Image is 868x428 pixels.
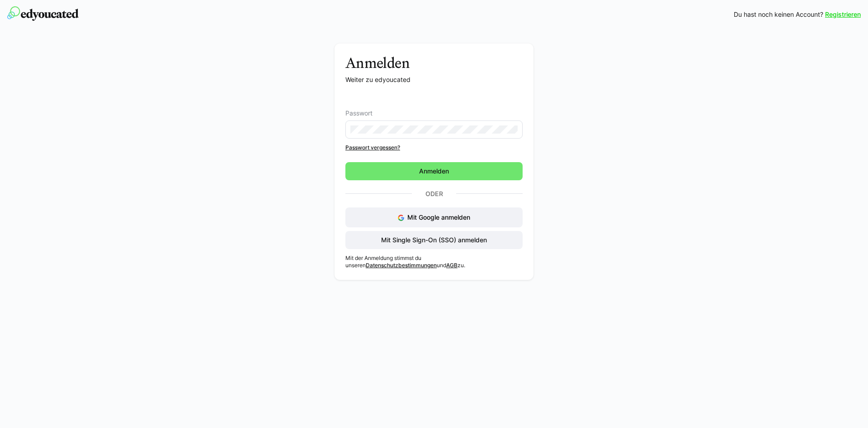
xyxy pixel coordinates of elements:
[345,255,523,269] p: Mit der Anmeldung stimmst du unseren und zu.
[345,231,523,249] button: Mit Single Sign-On (SSO) anmelden
[345,110,373,117] span: Passwort
[345,54,523,72] h3: Anmelden
[412,188,456,200] p: Oder
[345,207,523,227] button: Mit Google anmelden
[418,167,450,176] span: Anmelden
[7,6,79,21] img: edyoucated
[345,162,523,180] button: Anmelden
[407,213,470,221] span: Mit Google anmelden
[345,144,523,151] a: Passwort vergessen?
[366,262,437,269] a: Datenschutzbestimmungen
[345,75,523,84] p: Weiter zu edyoucated
[446,262,458,269] a: AGB
[734,10,823,19] span: Du hast noch keinen Account?
[380,236,488,245] span: Mit Single Sign-On (SSO) anmelden
[825,10,861,19] a: Registrieren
